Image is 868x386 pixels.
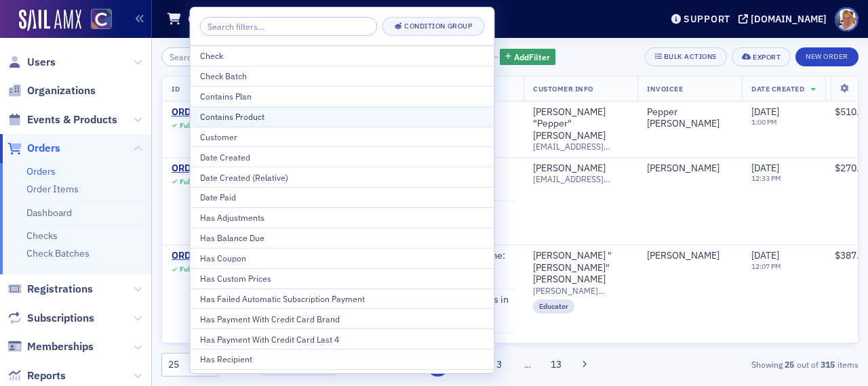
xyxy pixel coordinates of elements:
[200,353,485,365] div: Has Recipient
[533,174,628,184] span: [EMAIL_ADDRESS][DOMAIN_NAME]
[751,261,781,271] time: 12:07 PM
[7,282,93,297] a: Registrations
[200,191,485,203] div: Date Paid
[200,313,485,325] div: Has Payment With Credit Card Brand
[751,106,779,118] span: [DATE]
[91,9,112,30] img: SailAMX
[27,83,96,98] span: Organizations
[27,141,60,156] span: Orders
[27,368,66,383] span: Reports
[27,112,117,127] span: Events & Products
[533,106,628,142] a: [PERSON_NAME] "Pepper" [PERSON_NAME]
[533,299,574,313] div: Educator
[26,165,56,177] a: Orders
[172,163,239,175] div: ORD-13994784
[27,282,93,297] span: Registrations
[751,13,827,25] div: [DOMAIN_NAME]
[500,49,555,66] button: AddFilter
[172,84,180,93] span: ID
[200,110,485,123] div: Contains Product
[751,249,779,261] span: [DATE]
[488,353,511,377] button: 3
[647,250,719,262] a: [PERSON_NAME]
[420,6,460,16] p: Outstanding
[751,173,781,183] time: 12:33 PM
[645,47,727,66] button: Bulk Actions
[7,141,60,156] a: Orders
[518,358,537,370] span: …
[172,250,239,262] a: ORD-13994709
[200,70,485,82] div: Check Batch
[664,53,717,60] div: Bulk Actions
[191,146,494,167] button: Date Created
[647,106,732,130] a: Pepper [PERSON_NAME]
[180,177,212,186] div: Fully Paid
[7,339,94,354] a: Memberships
[835,7,859,31] span: Profile
[738,14,831,24] button: [DOMAIN_NAME]
[7,112,117,127] a: Events & Products
[328,6,360,16] p: Refunded
[180,265,212,274] div: Fully Paid
[818,358,837,370] strong: 315
[374,6,406,16] p: Net
[188,11,225,27] h1: Orders
[684,13,730,25] div: Support
[647,163,732,175] span: Uyen Pavelis
[647,84,683,93] span: Invoicee
[533,286,628,296] span: [PERSON_NAME][EMAIL_ADDRESS][PERSON_NAME][DOMAIN_NAME]
[168,358,198,372] div: 25
[404,22,472,30] div: Condition Group
[647,106,732,130] span: Pepper Schellpeper
[200,232,485,244] div: Has Balance Due
[191,228,494,248] button: Has Balance Due
[200,211,485,223] div: Has Adjustments
[200,151,485,163] div: Date Created
[7,83,96,98] a: Organizations
[7,368,66,383] a: Reports
[795,47,859,66] button: New Order
[191,66,494,86] button: Check Batch
[26,247,90,259] a: Check Batches
[751,117,777,127] time: 1:00 PM
[191,187,494,207] button: Date Paid
[647,163,719,175] a: [PERSON_NAME]
[191,207,494,228] button: Has Adjustments
[191,167,494,187] button: Date Created (Relative)
[7,311,94,326] a: Subscriptions
[647,250,732,262] span: Mandy Sharpe
[514,51,550,63] span: Add Filter
[191,268,494,288] button: Has Custom Prices
[191,328,494,349] button: Has Payment With Credit Card Last 4
[635,358,859,370] div: Showing out of items
[533,250,628,286] a: [PERSON_NAME] "[PERSON_NAME]" [PERSON_NAME]
[200,272,485,284] div: Has Custom Prices
[81,9,112,32] a: View Homepage
[26,183,79,195] a: Order Items
[191,349,494,369] button: Has Recipient
[283,6,314,16] p: Paid
[474,6,493,16] p: Items
[545,353,568,377] button: 13
[200,293,485,305] div: Has Failed Automatic Subscription Payment
[200,333,485,345] div: Has Payment With Credit Card Last 4
[751,84,804,93] span: Date Created
[191,248,494,268] button: Has Coupon
[732,47,791,66] button: Export
[26,230,58,242] a: Checks
[533,163,606,175] a: [PERSON_NAME]
[382,17,484,36] button: Condition Group
[191,86,494,106] button: Contains Plan
[7,55,56,70] a: Users
[533,84,593,93] span: Customer Info
[200,49,485,62] div: Check
[19,9,81,31] img: SailAMX
[191,127,494,147] button: Customer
